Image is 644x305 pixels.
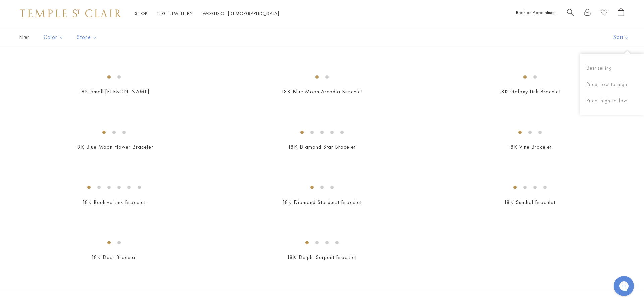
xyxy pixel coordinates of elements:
a: 18K Galaxy Link Bracelet [499,88,561,95]
span: Stone [74,33,102,42]
a: View Wishlist [601,8,607,19]
a: Open Shopping Bag [618,8,624,19]
button: Color [39,30,69,45]
nav: Main navigation [135,9,279,18]
a: World of [DEMOGRAPHIC_DATA]World of [DEMOGRAPHIC_DATA] [203,10,279,16]
span: Color [40,33,69,42]
a: 18K Sundial Bracelet [504,199,555,206]
a: 18K Blue Moon Flower Bracelet [75,143,153,150]
button: Stone [72,30,102,45]
a: High JewelleryHigh Jewellery [157,10,193,16]
a: 18K Diamond Starburst Bracelet [282,199,362,206]
button: Price, high to low [580,93,644,109]
a: ShopShop [135,10,147,16]
a: 18K Blue Moon Arcadia Bracelet [281,88,363,95]
img: Temple St. Clair [20,9,121,17]
a: 18K Beehive Link Bracelet [82,199,146,206]
a: Book an Appointment [516,9,557,15]
button: Price, low to high [580,76,644,93]
a: 18K Small [PERSON_NAME] [79,88,149,95]
a: 18K Vine Bracelet [508,143,552,150]
iframe: Gorgias live chat messenger [610,274,637,298]
a: 18K Delphi Serpent Bracelet [287,254,357,261]
a: 18K Deer Bracelet [91,254,137,261]
a: 18K Diamond Star Bracelet [288,143,356,150]
a: Search [567,8,574,19]
button: Best selling [580,60,644,76]
button: Show sort by [598,27,644,48]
